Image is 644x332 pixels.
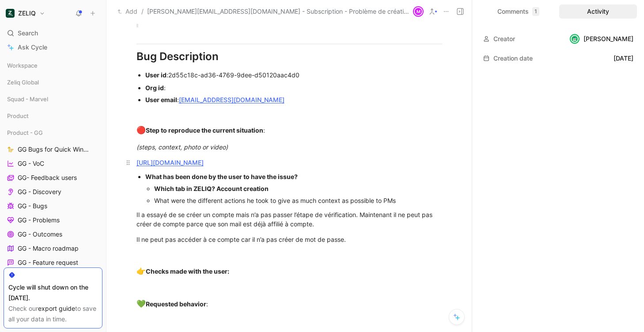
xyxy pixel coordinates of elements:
[4,242,102,255] a: GG - Macro roadmap
[4,109,102,122] div: Product
[136,159,204,166] a: [URL][DOMAIN_NAME]
[145,96,177,103] strong: User email
[4,7,47,19] button: ZELIQZELIQ
[7,61,38,70] span: Workspace
[4,92,102,108] div: Squad - Marvel
[18,202,47,210] span: GG - Bugs
[483,34,515,44] div: Creator
[18,42,47,53] span: Ask Cycle
[4,109,102,125] div: Product
[4,143,102,156] a: GG Bugs for Quick Wins days
[414,7,423,16] div: M
[136,235,442,244] div: Il ne peut pas accéder à ce compte car il n’a pas créer de mot de passe.
[18,230,62,239] span: GG - Outcomes
[145,84,164,92] strong: Org id
[4,171,102,184] a: GG- Feedback users
[18,216,60,225] span: GG - Problems
[136,49,442,65] div: Bug Description
[4,27,102,40] div: Search
[136,125,442,136] div: :
[4,185,102,198] a: GG - Discovery
[4,92,102,106] div: Squad - Marvel
[147,6,409,17] span: [PERSON_NAME][EMAIL_ADDRESS][DOMAIN_NAME] - Subscription - Problème de création de compte
[4,126,102,312] div: Product - GGGG Bugs for Quick Wins daysGG - VoCGG- Feedback usersGG - DiscoveryGG - BugsGG - Prob...
[18,173,77,182] span: GG- Feedback users
[569,34,633,44] div: [PERSON_NAME]
[614,53,633,64] div: [DATE]
[18,145,91,154] span: GG Bugs for Quick Wins days
[145,95,442,104] div: :
[6,9,15,18] img: ZELIQ
[4,256,102,269] a: GG - Feature request
[4,76,102,89] div: Zeliq Global
[145,83,442,92] div: :
[146,300,206,308] strong: Requested behavior
[136,267,146,275] span: 👉
[4,59,102,72] div: Workspace
[559,4,637,19] div: Activity
[7,95,48,103] span: Squad - Marvel
[168,71,299,79] span: 2d55c18c-ad36-4769-9dee-d50120aac4d0
[4,228,102,241] a: GG - Outcomes
[136,126,146,134] span: 🔴
[7,128,43,137] span: Product - GG
[18,258,78,267] span: GG - Feature request
[4,157,102,170] a: GG - VoC
[8,303,98,324] div: Check our to save all your data in time.
[141,6,144,17] span: /
[146,267,229,275] strong: Checks made with the user:
[145,70,442,80] div: :
[18,159,44,168] span: GG - VoC
[479,4,557,19] div: Comments1
[154,196,442,205] div: What were the different actions he took to give as much context as possible to PMs
[7,78,39,87] span: Zeliq Global
[18,9,36,17] h1: ZELIQ
[7,111,29,120] span: Product
[18,244,79,253] span: GG - Macro roadmap
[146,126,263,134] strong: Step to reproduce the current situation
[179,96,284,103] a: [EMAIL_ADDRESS][DOMAIN_NAME]
[4,126,102,139] div: Product - GG
[154,185,269,192] strong: Which tab in ZELIQ? Account creation
[115,6,140,17] button: Add
[532,7,539,16] div: 1
[4,199,102,213] a: GG - Bugs
[38,305,75,312] a: export guide
[136,299,146,308] span: 💚
[18,187,61,196] span: GG - Discovery
[145,173,298,180] strong: What has been done by the user to have the issue?
[18,28,38,38] span: Search
[136,210,442,229] div: Il a essayé de se créer un compte mais n’a pas passer l’étape de vérification. Maintenant il ne p...
[136,298,442,310] div: :
[4,76,102,92] div: Zeliq Global
[483,53,533,64] div: Creation date
[4,41,102,54] a: Ask Cycle
[136,143,228,151] em: (steps, context, photo or video)
[8,282,98,303] div: Cycle will shut down on the [DATE].
[145,71,167,79] strong: User id
[571,35,579,43] img: avatar
[4,214,102,227] a: GG - Problems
